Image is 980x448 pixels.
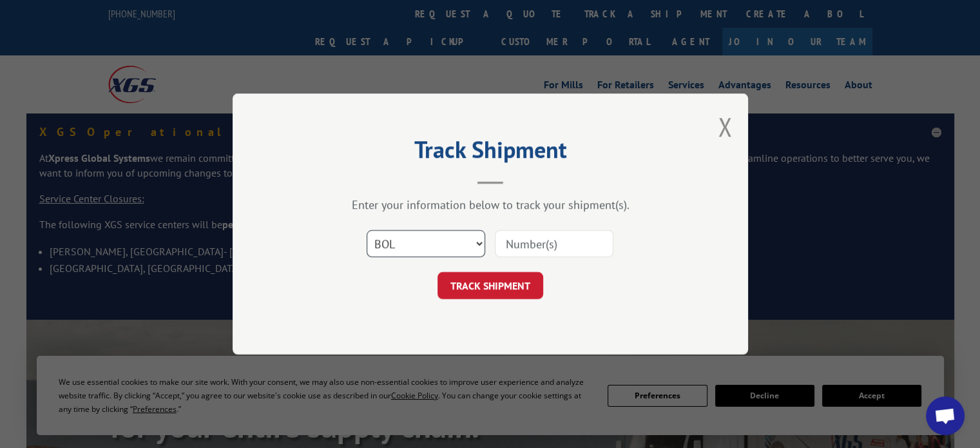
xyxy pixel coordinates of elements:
a: Open chat [926,396,965,435]
h2: Track Shipment [297,141,684,165]
button: Close modal [718,110,732,144]
input: Number(s) [495,230,613,257]
button: TRACK SHIPMENT [437,272,543,299]
div: Enter your information below to track your shipment(s). [297,197,684,212]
